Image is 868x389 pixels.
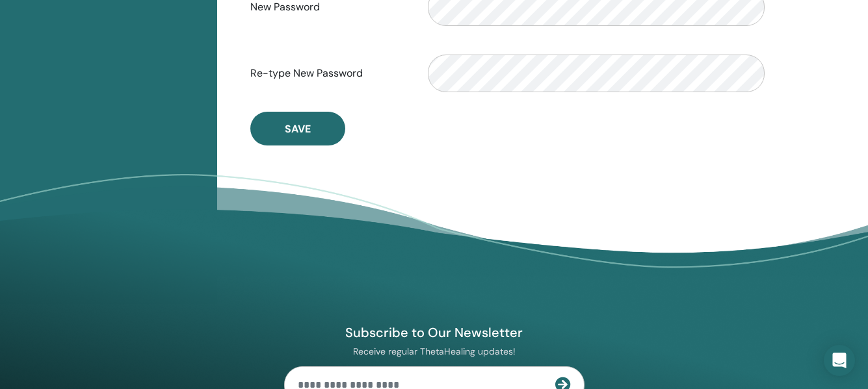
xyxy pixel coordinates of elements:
label: Re-type New Password [241,61,419,86]
div: Open Intercom Messenger [824,345,855,376]
button: Save [250,112,345,145]
p: Receive regular ThetaHealing updates! [284,345,585,357]
span: Save [285,122,311,136]
h4: Subscribe to Our Newsletter [284,324,585,341]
